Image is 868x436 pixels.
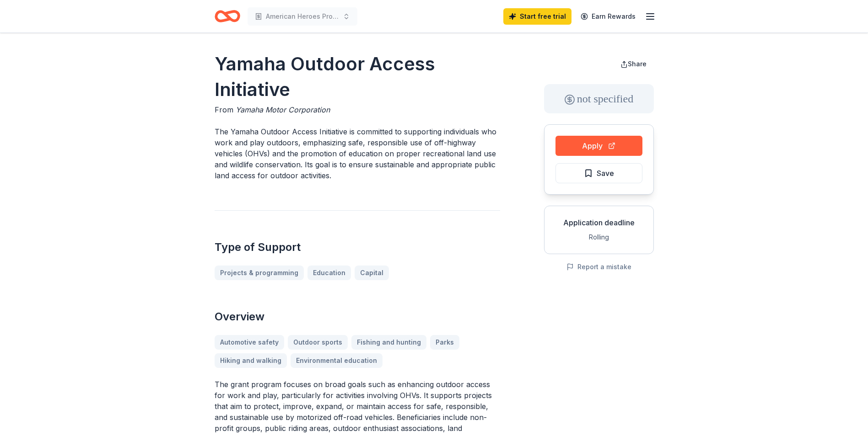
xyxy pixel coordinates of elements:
div: From [215,104,500,115]
button: Save [555,163,642,183]
button: Share [613,55,654,73]
div: Application deadline [552,217,646,228]
span: Yamaha Motor Corporation [236,105,330,114]
span: Share [628,60,647,68]
a: Earn Rewards [575,8,641,25]
p: The Yamaha Outdoor Access Initiative is committed to supporting individuals who work and play out... [215,126,500,181]
button: Apply [555,136,642,156]
span: American Heroes Project [266,11,339,22]
a: Start free trial [503,8,571,25]
a: Capital [355,266,389,280]
button: Report a mistake [566,261,631,272]
h2: Overview [215,309,500,324]
a: Home [215,5,240,27]
h2: Type of Support [215,240,500,255]
span: Save [597,167,614,179]
a: Education [307,266,351,280]
div: not specified [544,84,654,113]
div: Rolling [552,232,646,243]
button: American Heroes Project [248,7,357,26]
h1: Yamaha Outdoor Access Initiative [215,51,500,102]
a: Projects & programming [215,266,304,280]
